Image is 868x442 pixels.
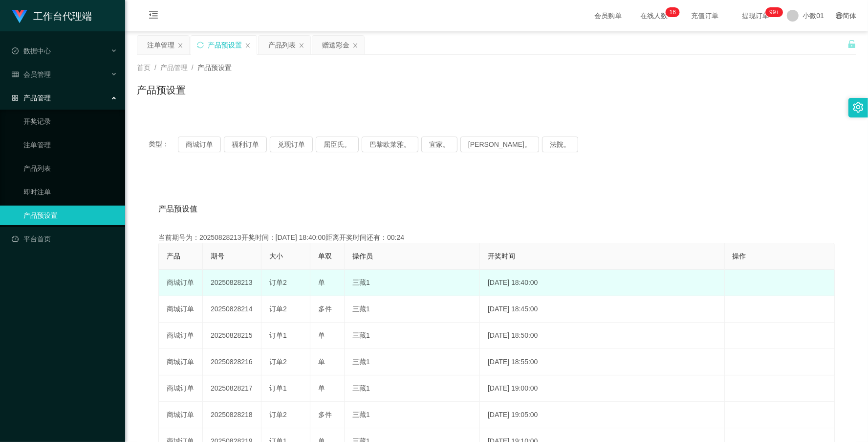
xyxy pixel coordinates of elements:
[159,349,203,375] td: 商城订单
[269,411,287,419] span: 订单2
[268,36,296,54] div: 产品列表
[670,7,673,17] p: 1
[362,137,418,152] button: 巴黎欧莱雅。
[542,137,578,152] button: 法院。
[733,252,746,260] span: 操作
[12,47,19,54] i: 图标： check-circle-o
[33,0,92,32] h1: 工作台代理端
[322,36,349,54] div: 赠送彩金
[352,252,373,260] span: 操作员
[480,270,725,296] td: [DATE] 18:40:00
[154,64,156,71] span: /
[159,323,203,349] td: 商城订单
[318,384,325,392] span: 单
[147,36,174,54] div: 注单管理
[23,70,51,78] font: 会员管理
[480,323,725,349] td: [DATE] 18:50:00
[480,402,725,428] td: [DATE] 19:05:00
[203,375,261,402] td: 20250828217
[23,112,117,131] a: 开奖记录
[203,323,261,349] td: 20250828215
[460,137,539,152] button: [PERSON_NAME]。
[318,411,332,419] span: 多件
[765,7,783,17] sup: 992
[23,94,51,102] font: 产品管理
[12,10,27,23] img: logo.9652507e.png
[12,71,19,78] i: 图标： table
[203,296,261,323] td: 20250828214
[197,42,204,48] i: 图标： 同步
[345,270,480,296] td: 三藏1
[640,12,668,20] font: 在线人数
[159,402,203,428] td: 商城订单
[224,137,267,152] button: 福利订单
[269,331,287,339] span: 订单1
[843,12,856,20] font: 简体
[178,137,221,152] button: 商城订单
[345,323,480,349] td: 三藏1
[269,252,283,260] span: 大小
[203,349,261,375] td: 20250828216
[269,279,287,286] span: 订单2
[673,7,676,17] p: 6
[847,40,856,48] i: 图标： 解锁
[318,331,325,339] span: 单
[318,279,325,286] span: 单
[23,47,51,55] font: 数据中心
[666,7,680,17] sup: 16
[12,229,117,249] a: 图标： 仪表板平台首页
[160,64,188,71] span: 产品管理
[269,305,287,313] span: 订单2
[197,64,232,71] span: 产品预设置
[345,402,480,428] td: 三藏1
[158,203,197,215] span: 产品预设值
[23,135,117,155] a: 注单管理
[269,384,287,392] span: 订单1
[299,43,304,48] i: 图标： 关闭
[742,12,769,20] font: 提现订单
[159,296,203,323] td: 商城订单
[269,358,287,366] span: 订单2
[352,43,358,48] i: 图标： 关闭
[167,252,180,260] span: 产品
[159,270,203,296] td: 商城订单
[211,252,224,260] span: 期号
[23,182,117,202] a: 即时注单
[158,233,835,243] div: 当前期号为：20250828213开奖时间：[DATE] 18:40:00距离开奖时间还有：00:24
[192,64,194,71] span: /
[345,349,480,375] td: 三藏1
[853,102,864,113] i: 图标： 设置
[318,358,325,366] span: 单
[318,252,332,260] span: 单双
[345,296,480,323] td: 三藏1
[23,206,117,225] a: 产品预设置
[149,137,178,152] span: 类型：
[480,296,725,323] td: [DATE] 18:45:00
[270,137,313,152] button: 兑现订单
[836,12,843,19] i: 图标： global
[203,270,261,296] td: 20250828213
[208,36,242,54] div: 产品预设置
[345,375,480,402] td: 三藏1
[137,83,186,97] h1: 产品预设置
[480,349,725,375] td: [DATE] 18:55:00
[691,12,718,20] font: 充值订单
[12,12,92,20] a: 工作台代理端
[177,43,183,48] i: 图标： 关闭
[137,64,151,71] span: 首页
[488,252,515,260] span: 开奖时间
[480,375,725,402] td: [DATE] 19:00:00
[12,94,19,101] i: 图标： AppStore-O
[245,43,251,48] i: 图标： 关闭
[421,137,457,152] button: 宜家。
[159,375,203,402] td: 商城订单
[137,0,170,32] i: 图标： menu-fold
[316,137,359,152] button: 屈臣氏。
[23,159,117,178] a: 产品列表
[318,305,332,313] span: 多件
[203,402,261,428] td: 20250828218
